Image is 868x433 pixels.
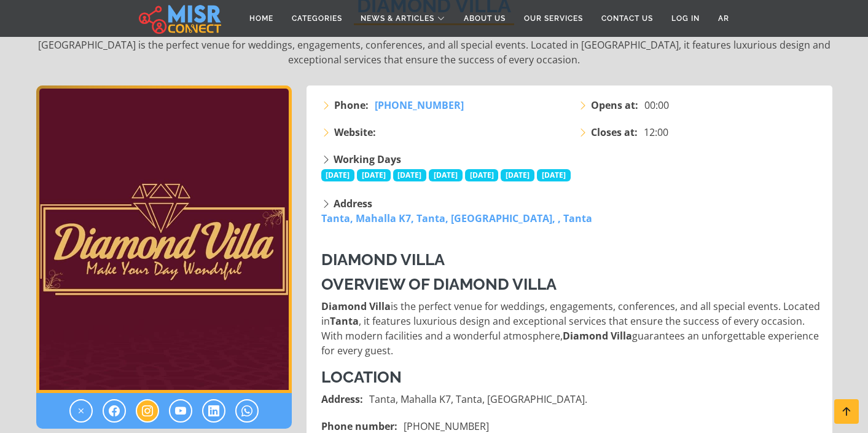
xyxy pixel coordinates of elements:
img: Diamond Villa [36,85,292,393]
a: Contact Us [592,7,662,30]
span: News & Articles [361,13,434,24]
a: Home [240,7,283,30]
a: News & Articles [351,7,455,30]
a: About Us [455,7,515,30]
a: Tanta, Mahalla K7, Tanta, [GEOGRAPHIC_DATA], , Tanta [321,212,592,225]
span: [DATE] [465,169,499,181]
strong: Diamond Villa [321,250,445,269]
span: [DATE] [321,169,355,181]
a: AR [709,7,738,30]
span: [DATE] [501,169,534,181]
strong: Address [334,197,372,210]
li: Tanta, Mahalla K7, Tanta, [GEOGRAPHIC_DATA]. [321,392,820,407]
span: [DATE] [357,169,391,181]
strong: Working Days [334,153,401,166]
img: main.misr_connect [139,3,221,34]
strong: Website: [334,125,376,140]
span: 00:00 [644,98,669,113]
a: Categories [283,7,351,30]
span: [DATE] [537,169,571,181]
strong: Diamond Villa [321,300,391,313]
strong: Overview of Diamond Villa [321,275,557,293]
div: 1 / 1 [36,85,292,393]
span: [PHONE_NUMBER] [375,98,464,112]
span: [DATE] [393,169,427,181]
strong: Tanta [330,314,359,328]
p: is the perfect venue for weddings, engagements, conferences, and all special events. Located in ,... [321,299,820,358]
span: [DATE] [429,169,463,181]
strong: Address: [321,392,363,407]
span: 12:00 [644,125,668,140]
a: [PHONE_NUMBER] [375,98,464,113]
strong: Diamond Villa [563,329,632,343]
p: [GEOGRAPHIC_DATA] is the perfect venue for weddings, engagements, conferences, and all special ev... [36,38,832,67]
a: Our Services [515,7,592,30]
strong: Phone: [334,98,369,113]
strong: Location [321,368,402,386]
a: Log in [662,7,709,30]
strong: Opens at: [591,98,638,113]
strong: Closes at: [591,125,638,140]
